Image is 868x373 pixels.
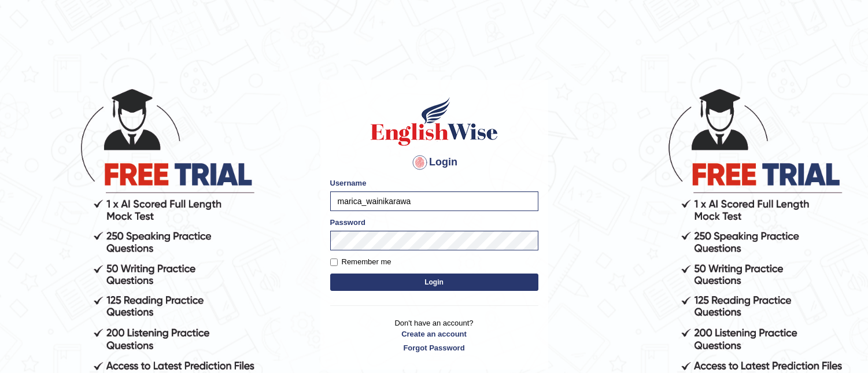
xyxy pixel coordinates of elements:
[330,328,538,339] a: Create an account
[330,258,338,266] input: Remember me
[330,178,367,189] label: Username
[330,342,538,353] a: Forgot Password
[330,274,538,291] button: Login
[330,153,538,172] h4: Login
[368,95,500,147] img: Logo of English Wise sign in for intelligent practice with AI
[330,317,538,353] p: Don't have an account?
[330,256,391,268] label: Remember me
[330,217,365,228] label: Password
